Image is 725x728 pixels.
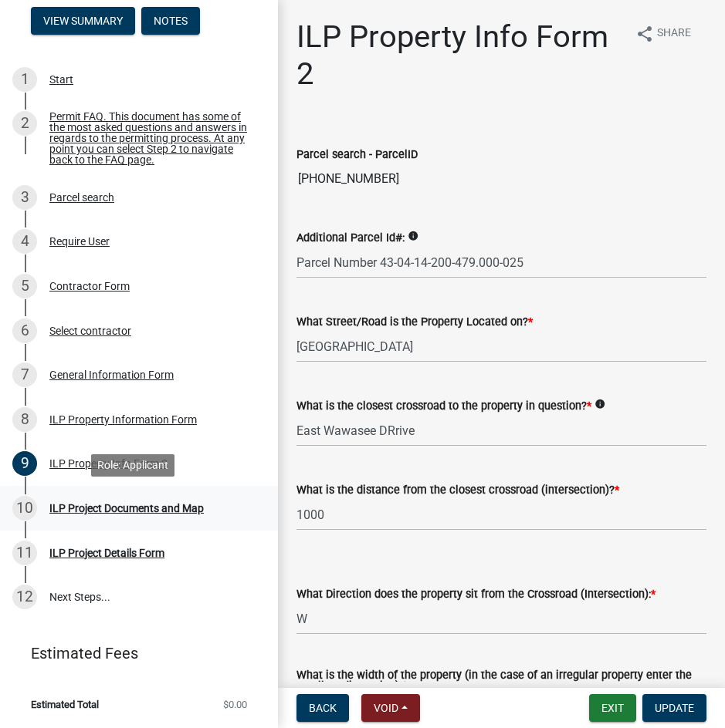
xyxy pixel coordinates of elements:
[595,399,605,410] i: info
[12,362,37,387] div: 7
[49,325,131,336] div: Select contractor
[408,231,418,241] i: info
[296,670,706,693] label: What is the width of the property (in the case of an irregular property enter the smallest dimens...
[635,25,654,43] i: share
[12,496,37,521] div: 10
[223,699,247,709] span: $0.00
[49,192,114,203] div: Parcel search
[12,67,37,92] div: 1
[12,451,37,476] div: 9
[141,7,200,35] button: Notes
[49,548,164,558] div: ILP Project Details Form
[655,702,694,714] span: Update
[642,694,706,722] button: Update
[12,185,37,210] div: 3
[12,541,37,565] div: 11
[49,369,174,380] div: General Information Form
[657,25,691,43] span: Share
[296,401,591,412] label: What is the closest crossroad to the property in question?
[31,699,99,709] span: Estimated Total
[12,318,37,343] div: 6
[296,589,656,600] label: What Direction does the property sit from the Crossroad (Intersection):
[31,7,135,35] button: View Summary
[296,150,418,160] label: Parcel search - ParcelID
[12,229,37,254] div: 4
[12,585,37,609] div: 12
[296,317,533,328] label: What Street/Road is the Property Located on?
[49,281,130,292] div: Contractor Form
[49,74,73,85] div: Start
[296,233,405,244] label: Additional Parcel Id#:
[12,111,37,136] div: 2
[49,503,204,514] div: ILP Project Documents and Map
[623,19,703,49] button: shareShare
[49,111,253,165] div: Permit FAQ. This document has some of the most asked questions and answers in regards to the perm...
[49,414,197,425] div: ILP Property Information Form
[12,638,253,669] a: Estimated Fees
[296,485,619,496] label: What is the distance from the closest crossroad (intersection)?
[361,694,420,722] button: Void
[31,15,135,28] wm-modal-confirm: Summary
[12,274,37,298] div: 5
[12,407,37,432] div: 8
[589,694,636,722] button: Exit
[49,458,168,469] div: ILP Property Info Form 2
[309,702,337,714] span: Back
[296,694,349,722] button: Back
[374,702,398,714] span: Void
[141,15,200,28] wm-modal-confirm: Notes
[91,454,174,477] div: Role: Applicant
[296,19,622,93] h1: ILP Property Info Form 2
[49,236,110,247] div: Require User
